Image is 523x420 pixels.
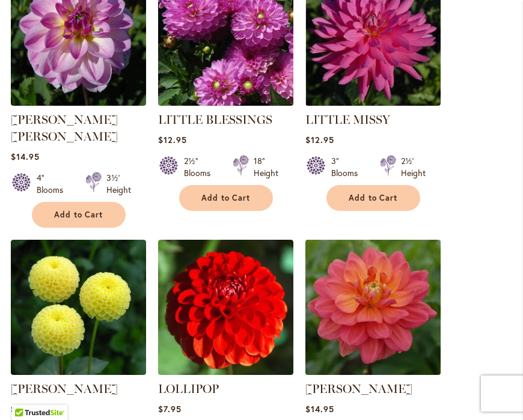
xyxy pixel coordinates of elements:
[201,193,251,203] span: Add to Cart
[331,155,365,179] div: 3" Blooms
[305,403,334,415] span: $14.95
[11,112,118,144] a: [PERSON_NAME] [PERSON_NAME]
[401,155,426,179] div: 2½' Height
[11,240,146,375] img: LITTLE SCOTTIE
[305,366,441,377] a: LORA ASHLEY
[37,172,71,196] div: 4" Blooms
[326,185,420,211] button: Add to Cart
[11,97,146,108] a: LISA LISA
[54,210,103,220] span: Add to Cart
[158,240,293,375] img: LOLLIPOP
[11,151,40,162] span: $14.95
[9,377,43,411] iframe: Launch Accessibility Center
[254,155,278,179] div: 18" Height
[158,403,182,415] span: $7.95
[158,112,272,127] a: LITTLE BLESSINGS
[305,134,334,145] span: $12.95
[11,366,146,377] a: LITTLE SCOTTIE
[11,382,118,396] a: [PERSON_NAME]
[184,155,218,179] div: 2½" Blooms
[349,193,398,203] span: Add to Cart
[179,185,273,211] button: Add to Cart
[32,202,126,228] button: Add to Cart
[158,97,293,108] a: LITTLE BLESSINGS
[158,382,219,396] a: LOLLIPOP
[158,134,187,145] span: $12.95
[305,382,412,396] a: [PERSON_NAME]
[305,112,390,127] a: LITTLE MISSY
[305,97,441,108] a: LITTLE MISSY
[106,172,131,196] div: 3½' Height
[158,366,293,377] a: LOLLIPOP
[302,236,444,378] img: LORA ASHLEY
